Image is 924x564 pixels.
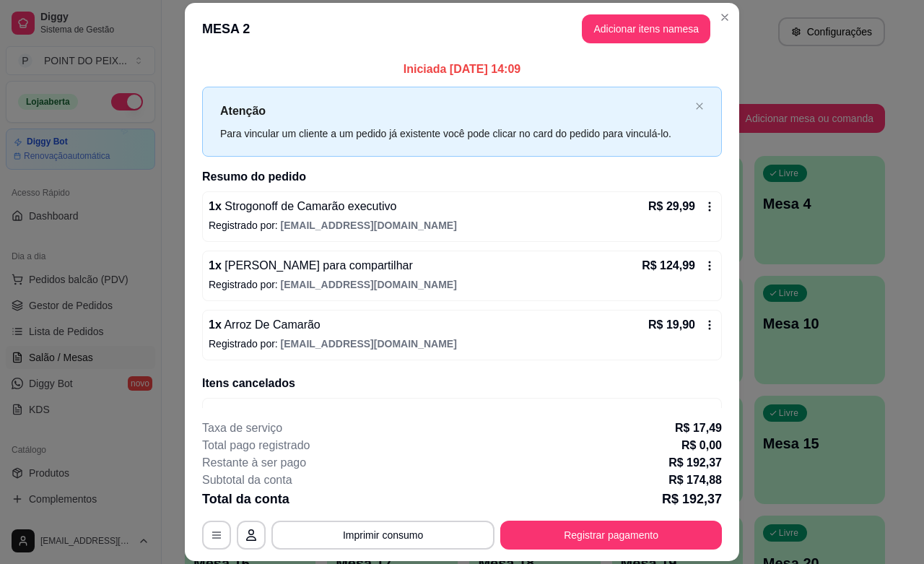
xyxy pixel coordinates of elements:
[675,420,722,437] p: R$ 17,49
[220,102,689,120] p: Atenção
[209,316,321,334] p: 1 x
[209,198,396,215] p: 1 x
[220,126,689,142] div: Para vincular um cliente a um pedido já existente você pode clicar no card do pedido para vinculá...
[695,102,704,110] span: close
[668,404,715,422] p: R$ 29,99
[209,277,715,292] p: Registrado por:
[668,454,722,472] p: R$ 192,37
[662,489,722,509] p: R$ 192,37
[648,198,695,215] p: R$ 29,99
[209,257,413,274] p: 1 x
[222,318,321,331] span: Arroz De Camarão
[202,489,289,509] p: Total da conta
[222,200,397,212] span: Strogonoff de Camarão executivo
[222,407,397,419] span: Strogonoff de Camarão executivo
[202,472,292,489] p: Subtotal da conta
[202,61,722,78] p: Iniciada [DATE] 14:09
[642,257,695,274] p: R$ 124,99
[202,454,306,472] p: Restante à ser pago
[668,472,722,489] p: R$ 174,88
[202,168,722,186] h2: Resumo do pedido
[209,404,396,422] p: 1 x
[281,220,457,231] span: [EMAIL_ADDRESS][DOMAIN_NAME]
[281,279,457,290] span: [EMAIL_ADDRESS][DOMAIN_NAME]
[185,3,739,55] header: MESA 2
[500,521,722,550] button: Registrar pagamento
[209,337,715,351] p: Registrado por:
[582,14,710,43] button: Adicionar itens namesa
[202,420,282,437] p: Taxa de serviço
[271,521,494,550] button: Imprimir consumo
[648,316,695,334] p: R$ 19,90
[202,437,310,454] p: Total pago registrado
[202,375,722,392] h2: Itens cancelados
[209,218,715,233] p: Registrado por:
[222,259,413,272] span: [PERSON_NAME] para compartilhar
[681,437,722,454] p: R$ 0,00
[713,6,736,29] button: Close
[695,102,704,111] button: close
[281,338,457,350] span: [EMAIL_ADDRESS][DOMAIN_NAME]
